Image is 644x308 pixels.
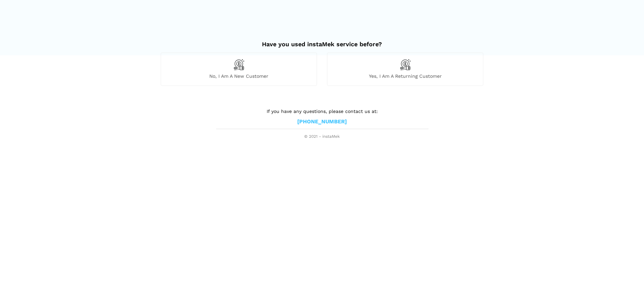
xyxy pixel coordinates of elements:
h2: Have you used instaMek service before? [161,34,483,48]
span: Yes, I am a returning customer [327,73,483,79]
span: No, I am a new customer [161,73,317,79]
p: If you have any questions, please contact us at: [216,108,428,115]
span: © 2021 - instaMek [216,134,428,139]
a: [PHONE_NUMBER] [297,118,347,125]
